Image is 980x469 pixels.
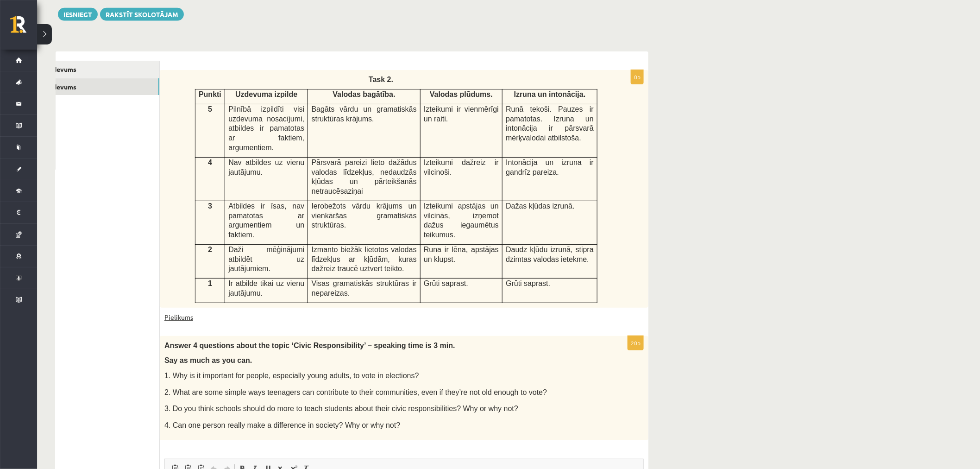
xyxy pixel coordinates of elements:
span: Nav atbildes uz vienu jautājumu. [228,158,304,176]
span: Daudz kļūdu izrunā, stipra dzimtas valodas ietekme. [506,246,594,263]
a: Rakstīt skolotājam [100,8,184,21]
span: 1. Why is it important for people, especially young adults, to vote in elections? [164,372,419,380]
span: 2. What are some simple ways teenagers can contribute to their communities, even if they’re not o... [164,388,547,396]
a: Pielikums [164,312,193,322]
span: Dažas kļūdas izrunā. [506,202,575,210]
span: saziņai [340,187,363,195]
span: Uzdevuma izpilde [235,90,297,98]
a: Rīgas 1. Tālmācības vidusskola [10,16,37,39]
a: 1. uzdevums [35,61,159,78]
button: Iesniegt [58,8,98,21]
span: Izruna un intonācija. [514,90,586,98]
span: Izteikumi apstājas un vilcinās, izņemot dažus iegaumētus teikumus. [424,202,499,239]
span: 4. Can one person really make a difference in society? Why or why not? [164,421,400,429]
span: Izmanto biežāk lietotos valodas līdzekļus ar kļūdām, kuras dažreiz traucē uztvert teikto. [312,246,417,273]
span: Pilnībā izpildīti visi uzdevuma nosacījumi, atbildes ir pamatotas ar faktiem, argumentiem. [228,105,304,151]
span: Izteikumi dažreiz ir vilcinoši. [424,158,499,176]
span: Runā tekoši. Pauzes ir pamatotas. Izruna un intonācija ir pārsvarā mērķvalodai atbilstoša. [506,105,594,142]
span: Runa ir lēna, apstājas un klupst. [424,246,499,263]
span: Grūti saprast. [506,279,550,287]
span: Answer 4 questions about the topic ‘Civic Responsibility’ – speaking time is 3 min. [164,342,455,349]
span: Izteikumi ir vienmērīgi un raiti. [424,105,499,123]
span: Pārsvarā pareizi lieto dažādus valodas līdzekļus, nedaudzās kļūdas un pārteikšanās netraucē [312,158,417,195]
span: Say as much as you can. [164,356,252,364]
p: 0p [631,70,644,84]
span: 2 [208,246,212,254]
span: Valodas plūdums. [430,90,493,98]
span: Bagāts vārdu un gramatiskās struktūras krājums. [312,105,417,123]
span: 4 [208,158,212,166]
span: Valodas bagātība. [333,90,396,98]
span: 5 [208,105,212,113]
span: 1 [208,279,212,287]
span: Atbildes ir īsas, nav pamatotas ar argumentiem un faktiem. [228,202,304,239]
span: 3. Do you think schools should do more to teach students about their civic responsibilities? Why ... [164,405,518,412]
span: Visas gramatiskās struktūras ir nepareizas. [312,279,417,297]
span: Daži mēģinājumi atbildēt uz jautājumiem. [228,246,304,273]
body: Визуальный текстовый редактор, wiswyg-editor-user-answer-47433804601980 [9,9,469,19]
span: Intonācija un izruna ir gandrīz pareiza. [506,158,594,176]
a: 2. uzdevums [35,78,159,95]
span: Ierobežots vārdu krājums un vienkāršas gramatiskās struktūras. [312,202,417,229]
span: Grūti saprast. [424,279,468,287]
p: 20p [628,336,644,350]
span: Punkti [199,90,221,98]
span: Ir atbilde tikai uz vienu jautājumu. [228,279,304,297]
span: Task 2. [369,76,393,83]
span: 3 [208,202,212,210]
